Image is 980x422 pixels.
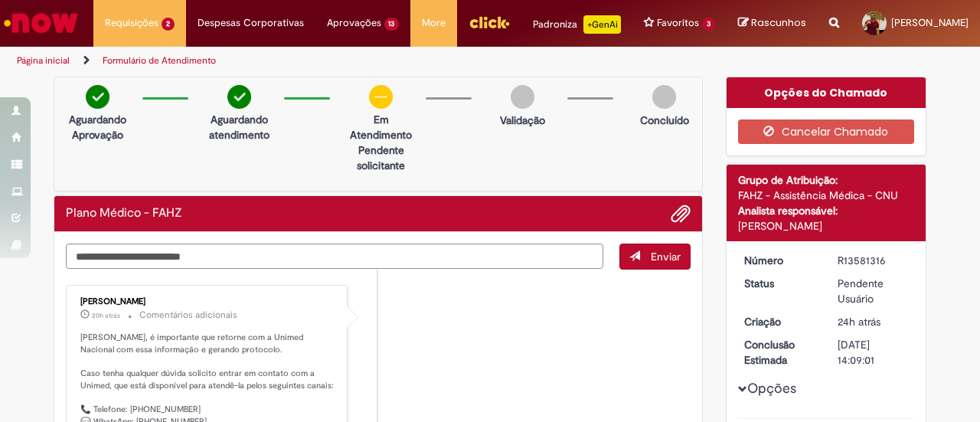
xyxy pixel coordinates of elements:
small: Comentários adicionais [139,309,237,322]
div: Analista responsável: [738,203,915,218]
p: Validação [500,113,545,128]
button: Adicionar anexos [671,204,691,224]
div: Pendente Usuário [838,276,909,306]
button: Cancelar Chamado [738,119,915,144]
div: Grupo de Atribuição: [738,172,915,188]
dt: Criação [733,314,827,329]
img: check-circle-green.png [227,85,251,109]
span: Despesas Corporativas [198,15,304,31]
div: Opções do Chamado [727,77,926,108]
div: [DATE] 14:09:01 [838,337,909,368]
div: R13581316 [838,253,909,268]
p: Em Atendimento [344,112,418,142]
p: Aguardando Aprovação [60,112,135,142]
span: Rascunhos [751,15,806,30]
span: 3 [702,18,715,31]
img: click_logo_yellow_360x200.png [469,11,510,34]
span: [PERSON_NAME] [891,16,969,29]
p: +GenAi [583,15,621,34]
div: Padroniza [533,15,621,34]
div: [PERSON_NAME] [80,297,335,306]
div: [PERSON_NAME] [738,218,915,234]
textarea: Digite sua mensagem aqui... [66,244,603,269]
span: Favoritos [657,15,699,31]
dt: Número [733,253,827,268]
img: check-circle-green.png [86,85,109,109]
p: Concluído [640,113,689,128]
a: Rascunhos [738,16,806,31]
span: More [422,15,446,31]
ul: Trilhas de página [11,47,642,75]
span: 13 [384,18,400,31]
h2: Plano Médico - FAHZ Histórico de tíquete [66,207,182,221]
img: circle-minus.png [369,85,393,109]
span: Enviar [651,250,681,263]
dt: Conclusão Estimada [733,337,827,368]
span: 2 [162,18,175,31]
p: Aguardando atendimento [202,112,276,142]
p: Pendente solicitante [344,142,418,173]
img: img-circle-grey.png [511,85,534,109]
a: Página inicial [17,54,70,67]
button: Enviar [619,244,691,270]
div: FAHZ - Assistência Médica - CNU [738,188,915,203]
span: 20h atrás [92,311,120,320]
dt: Status [733,276,827,291]
span: 24h atrás [838,315,880,329]
time: 30/09/2025 16:48:45 [92,311,120,320]
span: Requisições [105,15,158,31]
img: ServiceNow [2,8,80,38]
time: 30/09/2025 12:46:14 [838,315,880,329]
div: 30/09/2025 12:46:14 [838,314,909,329]
img: img-circle-grey.png [652,85,676,109]
a: Formulário de Atendimento [103,54,216,67]
span: Aprovações [327,15,381,31]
